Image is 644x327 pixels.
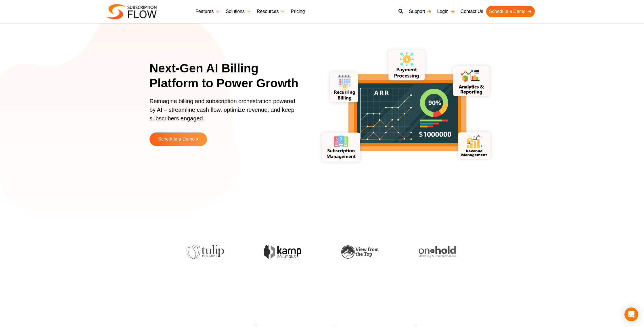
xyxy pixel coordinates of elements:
a: Support [406,6,434,17]
a: Schedule a Demo [149,132,207,146]
a: Schedule a Demo [486,6,535,17]
h1: Next-Gen AI Billing Platform to Power Growth [149,61,306,91]
a: Features [193,6,223,17]
p: Reimagine billing and subscription orchestration powered by AI – streamline cash flow, optimize r... [149,97,299,128]
a: Contact Us [458,6,486,17]
img: kamp-solution [263,245,300,259]
a: Login [434,6,458,17]
a: Pricing [288,6,308,17]
img: tulip-publishing [185,245,223,259]
div: Open Intercom Messenger [624,307,638,321]
img: Subscriptionflow [106,4,157,19]
a: Solutions [223,6,254,17]
span: Schedule a Demo [158,137,195,142]
img: onhold-marketing [417,246,455,258]
a: Resources [254,6,288,17]
img: view-from-the-top [340,245,377,259]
